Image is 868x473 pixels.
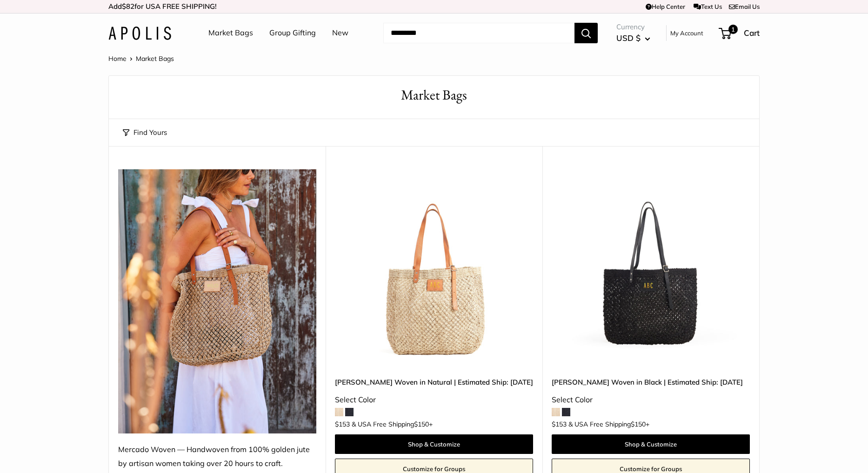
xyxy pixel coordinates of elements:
[574,23,598,43] button: Search
[616,20,650,33] span: Currency
[122,2,134,11] span: $82
[744,28,760,38] span: Cart
[552,377,750,387] a: [PERSON_NAME] Woven in Black | Estimated Ship: [DATE]
[646,3,685,10] a: Help Center
[694,3,722,10] a: Text Us
[720,26,760,40] a: 1 Cart
[616,33,641,43] span: USD $
[352,421,433,427] span: & USA Free Shipping +
[552,434,750,454] a: Shop & Customize
[552,420,567,428] span: $153
[335,393,533,407] div: Select Color
[108,54,127,63] a: Home
[335,377,533,387] a: [PERSON_NAME] Woven in Natural | Estimated Ship: [DATE]
[136,54,174,63] span: Market Bags
[208,26,253,40] a: Market Bags
[631,420,646,428] span: $150
[118,169,316,433] img: Mercado Woven — Handwoven from 100% golden jute by artisan women taking over 20 hours to craft.
[670,27,703,39] a: My Account
[383,23,574,43] input: Search...
[568,421,649,427] span: & USA Free Shipping +
[729,3,760,10] a: Email Us
[616,31,650,46] button: USD $
[269,26,316,40] a: Group Gifting
[414,420,429,428] span: $150
[335,169,533,367] img: Mercado Woven in Natural | Estimated Ship: Oct. 12th
[108,27,171,40] img: Apolis
[728,25,738,34] span: 1
[335,169,533,367] a: Mercado Woven in Natural | Estimated Ship: Oct. 12thMercado Woven in Natural | Estimated Ship: Oc...
[552,169,750,367] img: Mercado Woven in Black | Estimated Ship: Oct. 19th
[335,434,533,454] a: Shop & Customize
[108,53,174,65] nav: Breadcrumb
[332,26,348,40] a: New
[335,420,350,428] span: $153
[123,126,167,139] button: Find Yours
[118,443,316,471] div: Mercado Woven — Handwoven from 100% golden jute by artisan women taking over 20 hours to craft.
[123,85,745,105] h1: Market Bags
[552,169,750,367] a: Mercado Woven in Black | Estimated Ship: Oct. 19thMercado Woven in Black | Estimated Ship: Oct. 19th
[552,393,750,407] div: Select Color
